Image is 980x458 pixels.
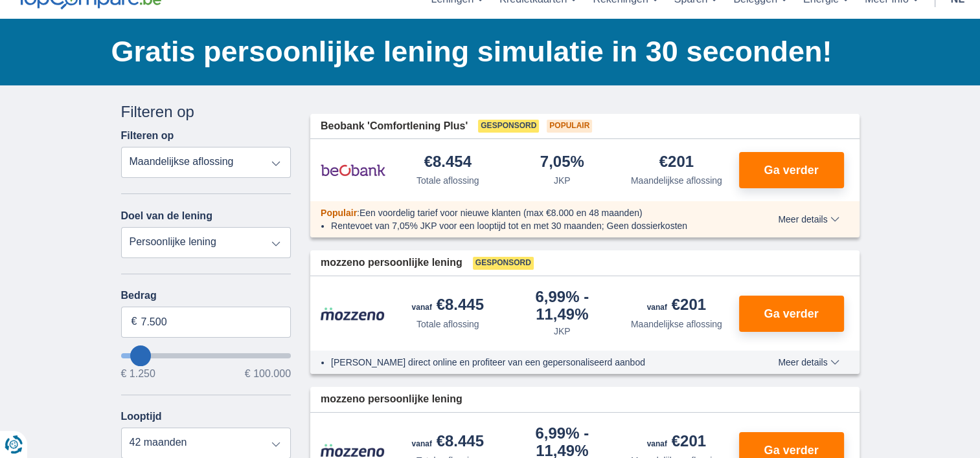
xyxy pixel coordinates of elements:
[121,130,174,142] label: Filteren op
[111,32,860,72] h1: Gratis persoonlijke lening simulatie in 30 seconden!
[245,369,291,379] span: € 100.000
[739,152,844,188] button: Ga verder
[768,214,849,224] button: Meer details
[631,174,722,187] div: Maandelijkse aflossing
[478,120,539,133] span: Gesponsord
[331,219,731,232] li: Rentevoet van 7,05% JKP voor een looptijd tot en met 30 maanden; Geen dossierkosten
[121,369,155,379] span: € 1.250
[659,154,694,171] div: €201
[321,307,385,321] img: product.pl.alt Mozzeno
[647,433,706,452] div: €201
[321,443,385,457] img: product.pl.alt Mozzeno
[121,290,291,301] label: Bedrag
[321,392,462,407] span: mozzeno persoonlijke lening
[331,356,731,369] li: [PERSON_NAME] direct online en profiteer van een gepersonaliseerd aanbod
[412,297,484,315] div: €8.445
[121,210,212,222] label: Doel van de lening
[473,257,534,270] span: Gesponsord
[131,314,137,329] span: €
[321,208,357,218] span: Populair
[510,289,615,322] div: 6,99%
[321,256,462,270] span: mozzeno persoonlijke lening
[412,433,484,452] div: €8.445
[321,154,385,186] img: product.pl.alt Beobank
[547,120,592,133] span: Populair
[554,174,571,187] div: JKP
[764,308,818,320] span: Ga verder
[359,208,643,218] span: Een voordelig tarief voor nieuwe klanten (max €8.000 en 48 maanden)
[121,101,291,123] div: Filteren op
[540,154,584,171] div: 7,05%
[321,119,468,134] span: Beobank 'Comfortlening Plus'
[764,164,818,176] span: Ga verder
[778,215,839,224] span: Meer details
[768,357,849,367] button: Meer details
[424,154,472,171] div: €8.454
[739,296,844,332] button: Ga verder
[778,358,839,367] span: Meer details
[310,206,741,219] div: :
[631,318,722,331] div: Maandelijkse aflossing
[647,297,706,315] div: €201
[121,411,162,422] label: Looptijd
[764,444,818,456] span: Ga verder
[554,325,571,338] div: JKP
[416,318,479,331] div: Totale aflossing
[121,353,291,358] input: wantToBorrow
[416,174,479,187] div: Totale aflossing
